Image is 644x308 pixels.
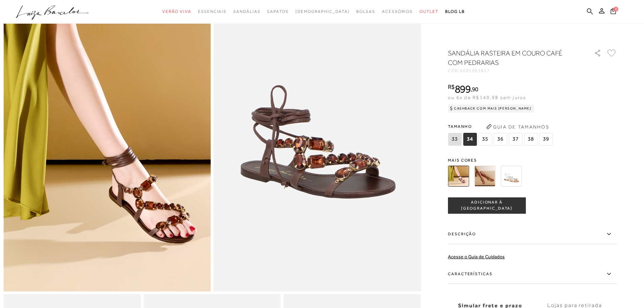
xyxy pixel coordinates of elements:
span: [DEMOGRAPHIC_DATA] [295,9,350,14]
span: 37 [509,133,522,146]
span: Mais cores [448,158,617,162]
i: R$ [448,84,455,90]
span: ADICIONAR À [GEOGRAPHIC_DATA] [448,199,525,211]
span: 0 [614,7,618,11]
button: Guia de Tamanhos [484,121,551,132]
span: 36 [494,133,507,146]
span: Verão Viva [162,9,191,14]
a: categoryNavScreenReaderText [267,5,288,18]
h1: SANDÁLIA RASTEIRA EM COURO CAFÉ COM PEDRARIAS [448,48,575,67]
span: 39 [539,133,553,146]
img: SANDÁLIA RASTEIRA EM COURO CARAMELO COM PEDRARIAS [474,166,495,187]
img: SANDÁLIA RASTEIRA EM COURO CAFÉ COM PEDRARIAS [448,166,469,187]
span: 34 [463,133,477,146]
a: noSubCategoriesText [295,5,350,18]
span: 33 [448,133,461,146]
label: Descrição [448,224,617,244]
label: Características [448,264,617,284]
span: BLOG LB [445,9,465,14]
a: categoryNavScreenReaderText [233,5,260,18]
a: BLOG LB [445,5,465,18]
a: Acesse o Guia de Cuidados [448,254,505,259]
span: 6001003817 [460,68,490,73]
span: 90 [472,86,478,93]
img: SANDÁLIA RASTEIRA EM COURO OFF WHITE COM PEDRARIAS [501,166,522,187]
span: Acessórios [382,9,413,14]
span: Essenciais [198,9,226,14]
a: categoryNavScreenReaderText [382,5,413,18]
a: categoryNavScreenReaderText [420,5,438,18]
span: Bolsas [356,9,375,14]
a: categoryNavScreenReaderText [162,5,191,18]
span: 899 [455,83,471,95]
a: categoryNavScreenReaderText [356,5,375,18]
span: Sapatos [267,9,288,14]
span: Tamanho [448,121,554,132]
div: Cashback com Mais [PERSON_NAME] [448,104,534,113]
button: ADICIONAR À [GEOGRAPHIC_DATA] [448,197,526,214]
div: CÓD: [448,69,583,73]
button: 0 [609,7,618,17]
i: , [471,86,478,92]
span: Outlet [420,9,438,14]
span: 35 [478,133,492,146]
span: ou 6x de R$149,98 sem juros [448,95,526,100]
span: 38 [524,133,538,146]
a: categoryNavScreenReaderText [198,5,226,18]
span: Sandálias [233,9,260,14]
